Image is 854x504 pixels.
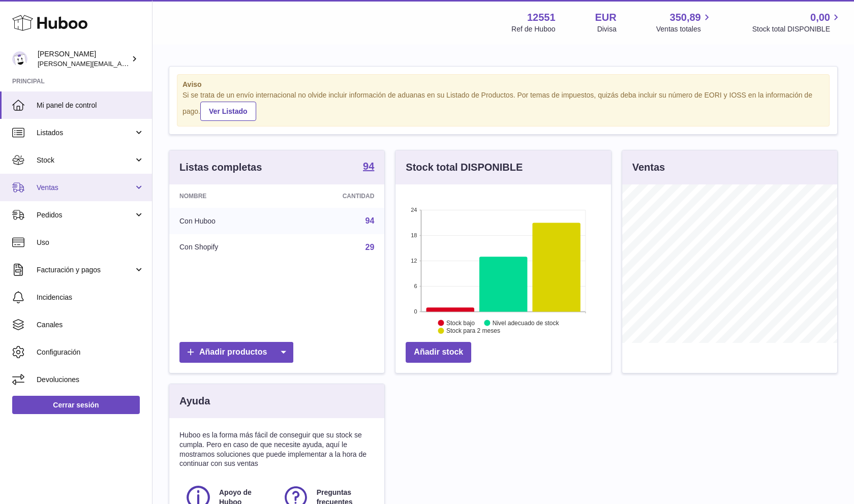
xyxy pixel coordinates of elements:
[414,308,417,314] text: 0
[182,90,824,121] div: Si se trata de un envío internacional no olvide incluir información de aduanas en su Listado de P...
[656,24,713,34] span: Ventas totales
[411,258,417,264] text: 12
[493,319,560,326] text: Nivel adecuado de stock
[37,293,144,302] span: Incidencias
[37,101,144,110] span: Mi panel de control
[12,51,27,67] img: gerardo.montoiro@cleverenterprise.es
[446,327,500,334] text: Stock para 2 meses
[752,24,842,34] span: Stock total DISPONIBLE
[406,342,471,363] a: Añadir stock
[810,11,830,24] span: 0,00
[179,161,262,174] h3: Listas completas
[169,184,284,208] th: Nombre
[37,155,134,165] span: Stock
[752,11,842,34] a: 0,00 Stock total DISPONIBLE
[670,11,701,24] span: 350,89
[365,216,375,225] a: 94
[38,49,129,69] div: [PERSON_NAME]
[363,161,374,173] a: 94
[179,430,374,469] p: Huboo es la forma más fácil de conseguir que su stock se cumpla. Pero en caso de que necesite ayu...
[179,342,293,363] a: Añadir productos
[406,161,523,174] h3: Stock total DISPONIBLE
[169,234,284,261] td: Con Shopify
[37,265,134,275] span: Facturación y pagos
[632,161,665,174] h3: Ventas
[414,283,417,289] text: 6
[411,232,417,238] text: 18
[37,320,144,330] span: Canales
[37,348,144,357] span: Configuración
[527,11,556,24] strong: 12551
[446,319,475,326] text: Stock bajo
[37,210,134,220] span: Pedidos
[597,24,617,34] div: Divisa
[37,238,144,247] span: Uso
[365,243,375,251] a: 29
[411,207,417,213] text: 24
[511,24,555,34] div: Ref de Huboo
[656,11,713,34] a: 350,89 Ventas totales
[284,184,385,208] th: Cantidad
[595,11,617,24] strong: EUR
[182,80,824,89] strong: Aviso
[37,375,144,385] span: Devoluciones
[200,102,256,121] a: Ver Listado
[179,394,210,408] h3: Ayuda
[37,183,134,193] span: Ventas
[363,161,374,171] strong: 94
[12,396,140,414] a: Cerrar sesión
[169,208,284,234] td: Con Huboo
[38,59,258,68] span: [PERSON_NAME][EMAIL_ADDRESS][PERSON_NAME][DOMAIN_NAME]
[37,128,134,138] span: Listados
